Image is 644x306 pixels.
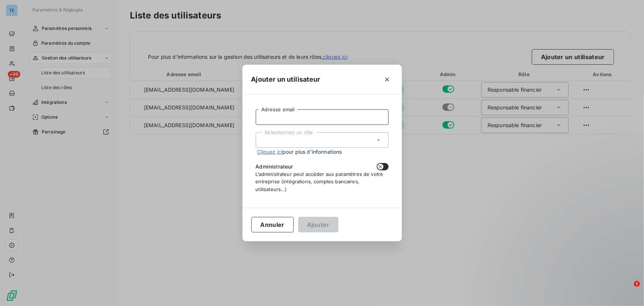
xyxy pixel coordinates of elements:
[619,281,637,299] iframe: Intercom live chat
[634,281,640,287] span: 1
[251,217,294,232] button: Annuler
[257,149,283,155] a: Cliquez ici
[256,109,389,125] input: placeholder
[257,148,342,156] span: pour plus d’informations
[256,171,383,192] span: L’administrateur peut accéder aux paramètres de votre entreprise (intégrations, comptes bancaires...
[496,234,644,286] iframe: Intercom notifications message
[251,74,320,85] h5: Ajouter un utilisateur
[298,217,338,232] button: Ajouter
[256,163,293,170] span: Administrateur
